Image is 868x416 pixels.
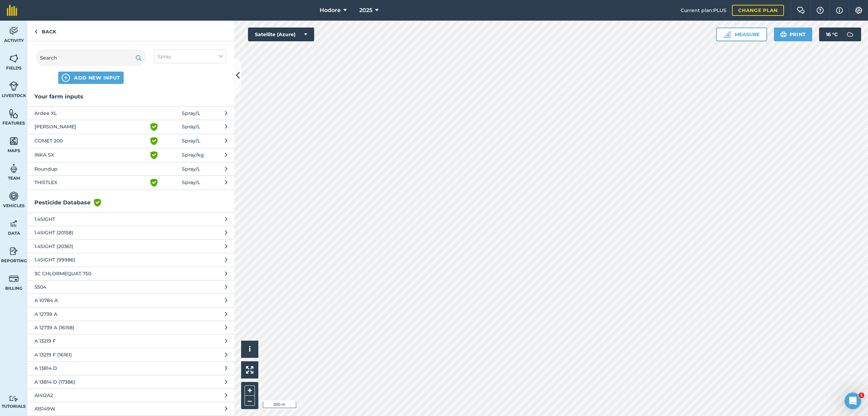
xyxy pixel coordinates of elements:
[34,229,147,236] span: 1.4SIGHT (20158)
[28,388,234,402] button: A1412A2
[154,50,226,63] button: Spray
[28,267,234,280] button: 3C CHLORMEQUAT 750
[34,324,147,331] span: A 12739 A (16158)
[246,366,254,374] img: Four arrows, one pointing top left, one top right, one bottom right and the last bottom left
[28,307,234,321] button: A 12739 A
[9,395,19,402] img: svg+xml;base64,PD94bWwgdmVyc2lvbj0iMS4wIiBlbmNvZGluZz0idXRmLTgiPz4KPCEtLSBHZW5lcmF0b3I6IEFkb2JlIE...
[245,396,255,406] button: –
[28,198,234,207] h3: Pesticide Database
[34,137,147,145] span: COMET 200
[843,28,857,41] img: svg+xml;base64,PD94bWwgdmVyc2lvbj0iMS4wIiBlbmNvZGluZz0idXRmLTgiPz4KPCEtLSBHZW5lcmF0b3I6IEFkb2JlIE...
[9,81,19,91] img: svg+xml;base64,PD94bWwgdmVyc2lvbj0iMS4wIiBlbmNvZGluZz0idXRmLTgiPz4KPCEtLSBHZW5lcmF0b3I6IEFkb2JlIE...
[245,385,255,396] button: +
[34,337,147,345] span: A 13219 F
[28,253,234,266] button: 1.4SIGHT (99986)
[9,246,19,256] img: svg+xml;base64,PD94bWwgdmVyc2lvbj0iMS4wIiBlbmNvZGluZz0idXRmLTgiPz4KPCEtLSBHZW5lcmF0b3I6IEFkb2JlIE...
[34,351,147,359] span: A 13219 F (16161)
[34,179,147,187] span: THISTLEX
[34,28,38,36] img: svg+xml;base64,PHN2ZyB4bWxucz0iaHR0cDovL3d3dy53My5vcmcvMjAwMC9zdmciIHdpZHRoPSI5IiBoZWlnaHQ9IjI0Ii...
[34,123,147,131] span: [PERSON_NAME]
[855,7,863,14] img: A cog icon
[28,120,234,134] button: [PERSON_NAME] Spray/L
[34,310,147,318] span: A 12739 A
[28,334,234,348] button: A 13219 F
[780,30,787,39] img: svg+xml;base64,PHN2ZyB4bWxucz0iaHR0cDovL3d3dy53My5vcmcvMjAwMC9zdmciIHdpZHRoPSIxOSIgaGVpZ2h0PSIyNC...
[320,6,341,14] span: Hodore
[797,7,805,14] img: Two speech bubbles overlapping with the left bubble in the forefront
[182,123,200,131] span: Spray / L
[28,162,234,175] button: Roundup Spray/L
[182,137,200,145] span: Spray / L
[816,7,824,14] img: A question mark icon
[716,28,767,41] button: Measure
[74,74,120,81] span: ADD NEW INPUT
[34,256,147,264] span: 1.4SIGHT (99986)
[34,109,147,117] span: Ardee XL
[28,134,234,148] button: COMET 200 Spray/L
[182,165,200,173] span: Spray / L
[62,74,70,82] img: svg+xml;base64,PHN2ZyB4bWxucz0iaHR0cDovL3d3dy53My5vcmcvMjAwMC9zdmciIHdpZHRoPSIxNCIgaGVpZ2h0PSIyNC...
[28,92,234,101] h3: Your farm inputs
[9,274,19,284] img: svg+xml;base64,PD94bWwgdmVyc2lvbj0iMS4wIiBlbmNvZGluZz0idXRmLTgiPz4KPCEtLSBHZW5lcmF0b3I6IEFkb2JlIE...
[34,364,147,372] span: A 13814 D
[135,54,142,62] img: svg+xml;base64,PHN2ZyB4bWxucz0iaHR0cDovL3d3dy53My5vcmcvMjAwMC9zdmciIHdpZHRoPSIxOSIgaGVpZ2h0PSIyNC...
[34,392,147,399] span: A1412A2
[9,26,19,36] img: svg+xml;base64,PD94bWwgdmVyc2lvbj0iMS4wIiBlbmNvZGluZz0idXRmLTgiPz4KPCEtLSBHZW5lcmF0b3I6IEFkb2JlIE...
[28,106,234,120] button: Ardee XL Spray/L
[28,226,234,239] button: 1.4SIGHT (20158)
[157,53,171,60] span: Spray
[845,393,861,409] iframe: Intercom live chat
[182,109,200,117] span: Spray / L
[28,402,234,415] button: A15149W
[28,321,234,334] button: A 12739 A (16158)
[9,191,19,201] img: svg+xml;base64,PD94bWwgdmVyc2lvbj0iMS4wIiBlbmNvZGluZz0idXRmLTgiPz4KPCEtLSBHZW5lcmF0b3I6IEFkb2JlIE...
[34,405,147,413] span: A15149W
[819,28,861,41] button: 16 °C
[34,243,147,250] span: 1.4SIGHT (20361)
[9,136,19,146] img: svg+xml;base64,PHN2ZyB4bWxucz0iaHR0cDovL3d3dy53My5vcmcvMjAwMC9zdmciIHdpZHRoPSI1NiIgaGVpZ2h0PSI2MC...
[34,283,147,291] span: 5504
[34,378,147,386] span: A 13814 D (17386)
[34,165,147,173] span: Roundup
[58,72,124,84] button: ADD NEW INPUT
[28,375,234,388] button: A 13814 D (17386)
[248,28,314,41] button: Satellite (Azure)
[28,239,234,253] button: 1.4SIGHT (20361)
[34,215,147,223] span: 1.4SIGHT
[732,5,784,16] a: Change plan
[249,345,251,353] span: i
[28,175,234,190] button: THISTLEX Spray/L
[182,179,200,187] span: Spray / L
[9,163,19,174] img: svg+xml;base64,PD94bWwgdmVyc2lvbj0iMS4wIiBlbmNvZGluZz0idXRmLTgiPz4KPCEtLSBHZW5lcmF0b3I6IEFkb2JlIE...
[774,28,813,41] button: Print
[28,294,234,307] button: A 10784 A
[859,393,864,398] span: 1
[34,297,147,304] span: A 10784 A
[9,53,19,64] img: svg+xml;base64,PHN2ZyB4bWxucz0iaHR0cDovL3d3dy53My5vcmcvMjAwMC9zdmciIHdpZHRoPSI1NiIgaGVpZ2h0PSI2MC...
[34,151,147,159] span: INKA SX
[9,108,19,119] img: svg+xml;base64,PHN2ZyB4bWxucz0iaHR0cDovL3d3dy53My5vcmcvMjAwMC9zdmciIHdpZHRoPSI1NiIgaGVpZ2h0PSI2MC...
[359,6,372,14] span: 2025
[28,212,234,226] button: 1.4SIGHT
[28,21,63,41] a: Back
[28,148,234,162] button: INKA SX Spray/kg
[826,28,838,41] span: 16 ° C
[724,31,731,38] img: Ruler icon
[28,280,234,294] button: 5504
[28,361,234,375] button: A 13814 D
[241,341,258,358] button: i
[34,270,147,277] span: 3C CHLORMEQUAT 750
[9,218,19,229] img: svg+xml;base64,PD94bWwgdmVyc2lvbj0iMS4wIiBlbmNvZGluZz0idXRmLTgiPz4KPCEtLSBHZW5lcmF0b3I6IEFkb2JlIE...
[681,7,726,14] span: Current plan : PLUS
[36,50,146,66] input: Search
[28,348,234,361] button: A 13219 F (16161)
[836,6,843,14] img: svg+xml;base64,PHN2ZyB4bWxucz0iaHR0cDovL3d3dy53My5vcmcvMjAwMC9zdmciIHdpZHRoPSIxNyIgaGVpZ2h0PSIxNy...
[182,151,204,159] span: Spray / kg
[7,5,17,16] img: fieldmargin Logo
